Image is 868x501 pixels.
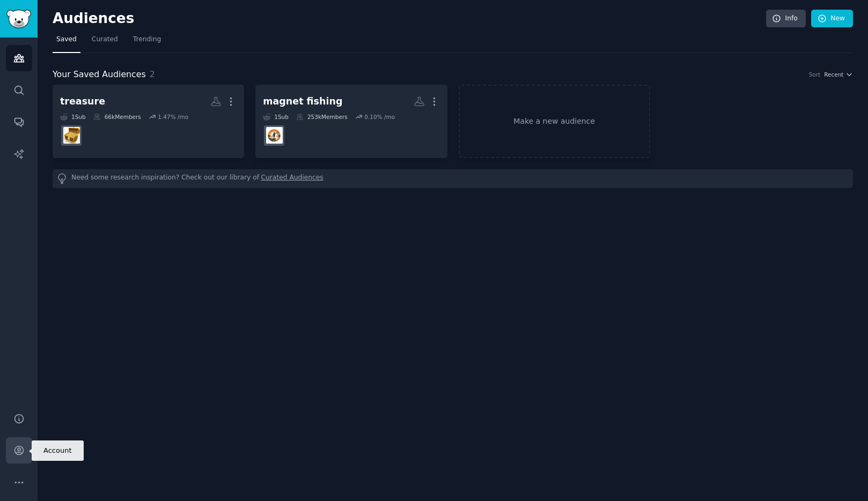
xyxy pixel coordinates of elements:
[53,169,853,188] div: Need some research inspiration? Check out our library of
[133,35,161,44] span: Trending
[63,127,80,144] img: TreasureHunting
[88,31,122,53] a: Curated
[6,10,31,28] img: GummySearch logo
[824,71,843,78] span: Recent
[261,173,323,184] a: Curated Audiences
[266,127,283,144] img: magnetfishing
[53,85,244,158] a: treasure1Sub66kMembers1.47% /moTreasureHunting
[158,113,188,121] div: 1.47 % /mo
[92,35,118,44] span: Curated
[255,85,447,158] a: magnet fishing1Sub253kMembers0.10% /momagnetfishing
[263,95,342,108] div: magnet fishing
[56,35,77,44] span: Saved
[296,113,348,121] div: 253k Members
[766,10,806,28] a: Info
[129,31,165,53] a: Trending
[53,68,146,81] span: Your Saved Audiences
[53,10,766,27] h2: Audiences
[809,71,821,78] div: Sort
[60,95,105,108] div: treasure
[150,69,155,79] span: 2
[459,85,650,158] a: Make a new audience
[811,10,853,28] a: New
[824,71,853,78] button: Recent
[60,113,86,121] div: 1 Sub
[53,31,80,53] a: Saved
[364,113,395,121] div: 0.10 % /mo
[93,113,141,121] div: 66k Members
[263,113,289,121] div: 1 Sub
